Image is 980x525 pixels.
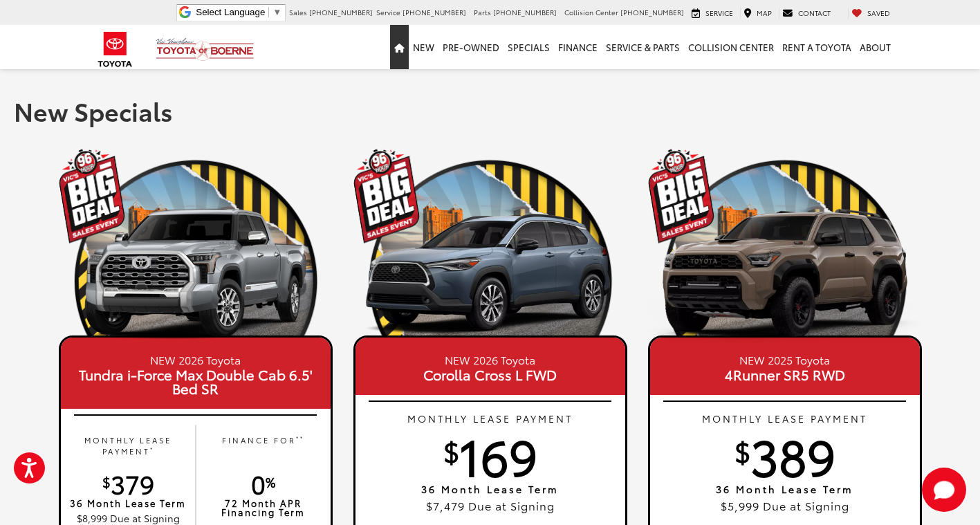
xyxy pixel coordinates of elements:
[71,367,320,395] span: Tundra i-Force Max Double Cab 6.5' Bed SR
[620,7,684,17] span: [PHONE_NUMBER]
[650,412,920,425] p: MONTHLY LEASE PAYMENT
[355,497,625,513] p: $7,479 Due at Signing
[376,7,400,17] span: Service
[688,8,737,19] a: Service
[403,7,466,17] span: [PHONE_NUMBER]
[438,25,503,69] a: Pre-Owned
[68,511,189,525] p: $8,999 Due at Signing
[740,8,775,19] a: Map
[474,7,491,17] span: Parts
[734,420,835,489] span: 389
[355,484,625,494] p: 36 Month Lease Term
[289,7,307,17] span: Sales
[409,25,438,69] a: New
[554,25,602,69] a: Finance
[660,351,909,367] small: NEW 2025 Toyota
[856,25,895,69] a: About
[734,430,750,470] sup: $
[59,208,333,344] img: 25_Tundra_1794_Edition_i-FORCE_MAX_Celestial_Silver_Metallic_Left
[493,7,557,17] span: [PHONE_NUMBER]
[798,8,831,18] span: Contact
[757,8,772,18] span: Map
[353,149,627,335] img: 19_1756501440.png
[366,351,615,367] small: NEW 2026 Toyota
[867,8,890,18] span: Saved
[650,497,920,513] p: $5,999 Due at Signing
[102,472,111,491] sup: $
[779,8,834,19] a: Contact
[705,8,733,18] span: Service
[203,499,324,517] p: 72 Month APR Financing Term
[309,7,373,17] span: [PHONE_NUMBER]
[684,25,778,69] a: Collision Center
[660,367,909,381] span: 4Runner SR5 RWD
[89,27,141,72] img: Toyota
[355,412,625,425] p: MONTHLY LEASE PAYMENT
[443,420,537,489] span: 169
[848,8,894,19] a: My Saved Vehicles
[14,97,966,125] h1: New Specials
[71,351,320,367] small: NEW 2026 Toyota
[268,7,269,17] span: ​
[59,149,333,335] img: 19_1756501440.png
[503,25,554,69] a: Specials
[922,468,966,512] button: Toggle Chat Window
[366,367,615,381] span: Corolla Cross L FWD
[196,7,265,17] span: Select Language
[602,25,684,69] a: Service & Parts: Opens in a new tab
[648,208,922,344] img: 25_4Runner_TRD_Pro_Mudbath_Left
[778,25,856,69] a: Rent a Toyota
[922,468,966,512] svg: Start Chat
[68,499,189,508] p: 36 Month Lease Term
[353,208,627,344] img: 25_Corolla_Cross_XLE_Celestite_Left
[650,484,920,494] p: 36 Month Lease Term
[68,434,189,457] p: MONTHLY LEASE PAYMENT
[564,7,618,17] span: Collision Center
[390,25,409,69] a: Home
[196,7,281,17] a: Select Language​
[648,149,922,335] img: 19_1756501440.png
[251,466,275,501] span: 0
[272,7,281,17] span: ▼
[443,430,459,470] sup: $
[203,434,324,457] p: FINANCE FOR
[102,466,154,501] span: 379
[156,37,255,62] img: Vic Vaughan Toyota of Boerne
[266,472,275,491] sup: %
